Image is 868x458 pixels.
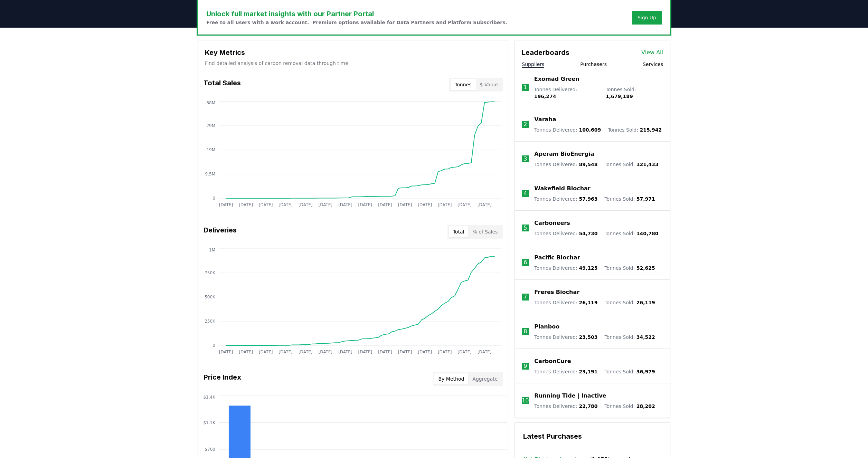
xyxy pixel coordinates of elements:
tspan: 29M [206,123,215,128]
p: 1 [523,83,527,92]
a: Freres Biochar [534,288,579,296]
p: Tonnes Delivered : [534,265,597,271]
button: Tonnes [451,79,475,90]
a: View All [641,48,663,57]
a: Planboo [534,323,559,331]
button: Total [449,226,469,237]
span: 26,119 [579,300,597,305]
button: Aggregate [468,373,502,384]
span: 140,780 [636,231,659,236]
tspan: [DATE] [299,202,313,207]
tspan: [DATE] [279,350,293,354]
tspan: [DATE] [478,202,492,207]
span: 22,780 [579,403,597,409]
tspan: [DATE] [219,202,233,207]
tspan: [DATE] [358,202,372,207]
p: Varaha [534,115,556,124]
span: 57,963 [579,196,597,202]
p: Find detailed analysis of carbon removal data through time. [205,60,502,67]
tspan: 750K [205,270,216,275]
tspan: [DATE] [378,350,392,354]
tspan: [DATE] [338,202,352,207]
p: 3 [523,155,527,163]
button: Purchasers [580,61,607,68]
p: Tonnes Sold : [608,126,662,133]
tspan: 1M [209,248,215,252]
p: Tonnes Delivered : [534,230,597,237]
tspan: [DATE] [219,350,233,354]
span: 89,548 [579,162,597,167]
p: Tonnes Delivered : [534,195,597,202]
p: 4 [523,189,527,198]
h3: Key Metrics [205,47,502,58]
span: 57,971 [636,196,655,202]
tspan: 250K [205,319,216,324]
p: Tonnes Sold : [604,265,655,271]
tspan: [DATE] [259,202,273,207]
button: Sign Up [632,11,662,25]
span: 121,433 [636,162,659,167]
tspan: [DATE] [358,350,372,354]
p: Tonnes Delivered : [534,299,597,306]
p: Tonnes Sold : [604,334,655,341]
tspan: 0 [213,343,215,348]
a: Running Tide | Inactive [534,392,606,400]
span: 52,625 [636,265,655,271]
p: Tonnes Sold : [604,368,655,375]
tspan: [DATE] [239,350,253,354]
button: Suppliers [522,61,544,68]
tspan: $1.1K [203,420,216,425]
tspan: [DATE] [478,350,492,354]
p: Tonnes Sold : [604,230,658,237]
p: Tonnes Sold : [604,299,655,306]
tspan: [DATE] [259,350,273,354]
span: 100,609 [579,127,601,133]
span: 23,503 [579,334,597,340]
p: Tonnes Delivered : [534,161,597,168]
p: Wakefield Biochar [534,184,590,193]
p: Tonnes Delivered : [534,126,601,133]
tspan: [DATE] [318,350,332,354]
tspan: [DATE] [299,350,313,354]
span: 49,125 [579,265,597,271]
a: CarbonCure [534,357,571,365]
p: Tonnes Delivered : [534,334,597,341]
tspan: [DATE] [438,350,452,354]
button: $ Value [476,79,502,90]
a: Exomad Green [534,75,579,83]
tspan: $700 [205,447,215,452]
p: Tonnes Sold : [604,161,658,168]
p: 9 [523,362,527,370]
h3: Leaderboards [522,47,569,58]
a: Carboneers [534,219,570,227]
a: Sign Up [638,14,656,21]
tspan: [DATE] [338,350,352,354]
p: 5 [523,224,527,232]
span: 1,679,189 [606,94,633,99]
tspan: 0 [213,196,215,201]
p: 7 [523,293,527,301]
span: 28,202 [636,403,655,409]
p: 10 [522,397,529,405]
tspan: [DATE] [418,202,432,207]
tspan: 38M [206,101,215,105]
h3: Price Index [204,372,241,386]
span: 196,274 [534,94,556,99]
span: 34,522 [636,334,655,340]
p: Tonnes Sold : [604,195,655,202]
span: 215,942 [640,127,662,133]
h3: Unlock full market insights with our Partner Portal [206,9,507,19]
tspan: [DATE] [457,350,472,354]
p: Tonnes Sold : [606,86,663,100]
p: Tonnes Delivered : [534,403,597,410]
a: Pacific Biochar [534,254,580,262]
tspan: [DATE] [318,202,332,207]
a: Aperam BioEnergia [534,150,594,158]
tspan: 9.5M [205,172,215,176]
span: 26,119 [636,300,655,305]
p: Tonnes Sold : [604,403,655,410]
